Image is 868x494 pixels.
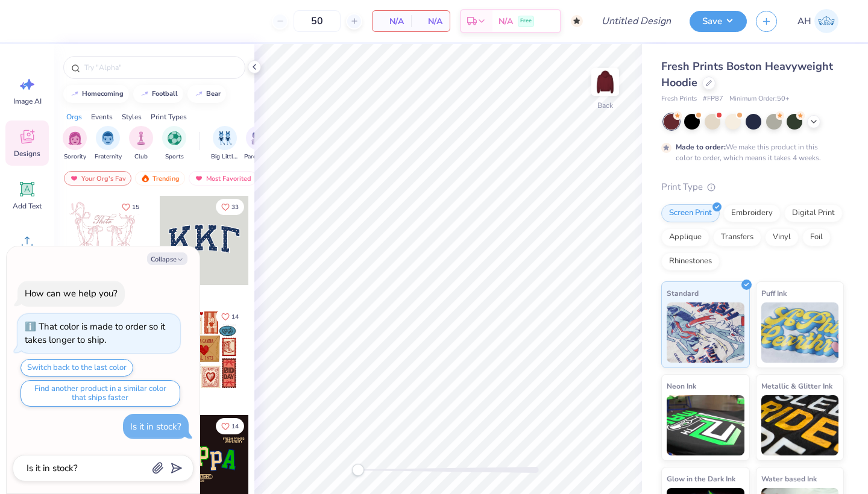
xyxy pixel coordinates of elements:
[218,131,231,145] img: Big Little Reveal Image
[82,90,124,97] div: homecoming
[661,204,720,222] div: Screen Print
[101,131,115,145] img: Fraternity Image
[211,126,239,161] button: filter button
[129,126,153,161] div: filter for Club
[147,252,187,265] button: Collapse
[130,421,181,433] div: Is it in stock?
[95,126,122,161] div: filter for Fraternity
[729,94,790,104] span: Minimum Order: 50 +
[784,204,843,222] div: Digital Print
[133,85,183,103] button: football
[661,59,833,90] span: Fresh Prints Boston Heavyweight Hoodie
[134,152,148,161] span: Club
[667,395,744,455] img: Neon Ink
[761,395,839,455] img: Metallic & Glitter Ink
[95,126,122,161] button: filter button
[140,90,149,98] img: trend_line.gif
[761,302,839,363] img: Puff Ink
[216,308,244,325] button: Like
[194,90,204,98] img: trend_line.gif
[592,9,681,33] input: Untitled Design
[168,131,181,145] img: Sports Image
[189,171,257,186] div: Most Favorited
[211,126,239,161] div: filter for Big Little Reveal
[761,380,832,392] span: Metallic & Glitter Ink
[661,180,844,194] div: Print Type
[244,152,272,161] span: Parent's Weekend
[95,152,122,161] span: Fraternity
[418,15,442,28] span: N/A
[380,15,404,28] span: N/A
[135,171,185,186] div: Trending
[122,111,142,122] div: Styles
[63,126,87,161] button: filter button
[187,85,226,103] button: bear
[140,174,150,183] img: trending.gif
[667,472,735,485] span: Glow in the Dark Ink
[792,9,844,33] a: AH
[661,252,720,270] div: Rhinestones
[165,152,184,161] span: Sports
[66,111,82,122] div: Orgs
[761,472,817,485] span: Water based Ink
[352,464,364,476] div: Accessibility label
[132,204,139,210] span: 15
[129,126,153,161] button: filter button
[25,320,165,346] div: That color is made to order so it takes longer to ship.
[294,10,341,32] input: – –
[216,199,244,215] button: Like
[667,287,699,299] span: Standard
[152,90,178,97] div: football
[14,149,40,158] span: Designs
[69,174,79,183] img: most_fav.gif
[91,111,113,122] div: Events
[520,17,532,25] span: Free
[134,131,148,145] img: Club Image
[765,228,799,246] div: Vinyl
[661,228,709,246] div: Applique
[597,100,613,111] div: Back
[25,287,118,299] div: How can we help you?
[194,174,204,183] img: most_fav.gif
[216,418,244,434] button: Like
[206,90,221,97] div: bear
[231,424,239,430] span: 14
[802,228,831,246] div: Foil
[162,126,186,161] div: filter for Sports
[667,380,696,392] span: Neon Ink
[63,126,87,161] div: filter for Sorority
[64,171,131,186] div: Your Org's Fav
[63,85,129,103] button: homecoming
[593,70,617,94] img: Back
[244,126,272,161] div: filter for Parent's Weekend
[64,152,86,161] span: Sorority
[797,14,811,28] span: AH
[703,94,723,104] span: # FP87
[162,126,186,161] button: filter button
[13,201,42,211] span: Add Text
[151,111,187,122] div: Print Types
[676,142,726,152] strong: Made to order:
[231,204,239,210] span: 33
[20,380,180,407] button: Find another product in a similar color that ships faster
[83,61,237,73] input: Try "Alpha"
[761,287,787,299] span: Puff Ink
[814,9,838,33] img: Annie Hanna
[498,15,513,28] span: N/A
[231,314,239,320] span: 14
[13,96,42,106] span: Image AI
[251,131,265,145] img: Parent's Weekend Image
[68,131,82,145] img: Sorority Image
[667,302,744,363] img: Standard
[661,94,697,104] span: Fresh Prints
[690,11,747,32] button: Save
[713,228,761,246] div: Transfers
[211,152,239,161] span: Big Little Reveal
[20,359,133,377] button: Switch back to the last color
[116,199,145,215] button: Like
[676,142,824,163] div: We make this product in this color to order, which means it takes 4 weeks.
[723,204,781,222] div: Embroidery
[70,90,80,98] img: trend_line.gif
[244,126,272,161] button: filter button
